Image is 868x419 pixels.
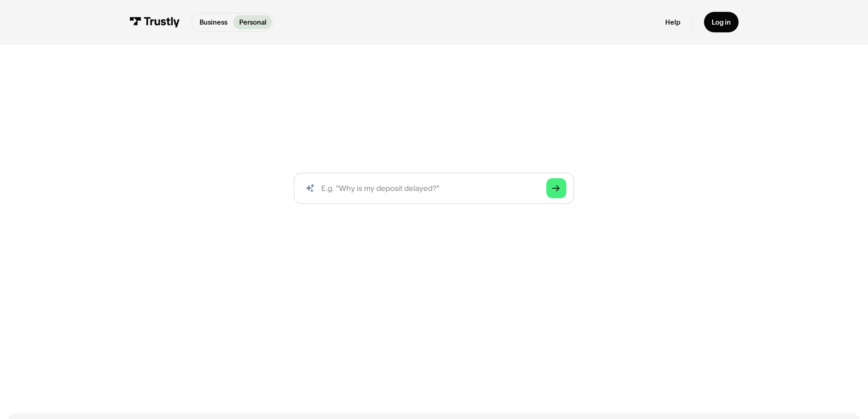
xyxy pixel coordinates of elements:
[200,17,227,27] p: Business
[665,18,680,26] a: Help
[194,15,233,29] a: Business
[129,17,180,27] img: Trustly Logo
[294,173,574,204] input: search
[233,15,272,29] a: Personal
[704,12,739,32] a: Log in
[712,18,731,26] div: Log in
[239,17,267,27] p: Personal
